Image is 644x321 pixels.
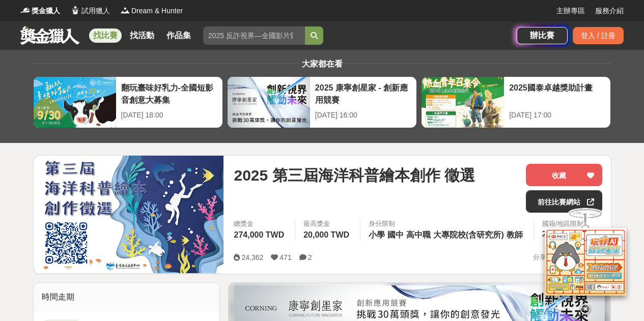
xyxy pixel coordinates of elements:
[121,110,217,121] div: [DATE] 18:00
[162,28,195,43] a: 作品集
[32,6,60,16] span: 獎金獵人
[234,164,474,187] span: 2025 第三屆海洋科普繪本創作 徵選
[315,110,411,121] div: [DATE] 16:00
[279,253,291,261] span: 471
[120,6,183,16] a: LogoDream & Hunter
[121,82,217,105] div: 翻玩臺味好乳力-全國短影音創意大募集
[303,230,349,239] span: 20,000 TWD
[89,28,122,43] a: 找比賽
[387,230,404,239] span: 國中
[303,219,352,229] span: 最高獎金
[81,6,110,16] span: 試用獵人
[406,230,431,239] span: 高中職
[126,28,158,43] a: 找活動
[526,164,602,186] button: 收藏
[20,5,31,15] img: Logo
[70,6,110,16] a: Logo試用獵人
[34,156,224,273] img: Cover Image
[526,190,602,213] a: 前往比賽網站
[131,6,183,16] span: Dream & Hunter
[234,230,284,239] span: 274,000 TWD
[20,6,60,16] a: Logo獎金獵人
[241,253,263,261] span: 24,362
[227,76,417,128] a: 2025 康寧創星家 - 創新應用競賽[DATE] 16:00
[509,82,605,105] div: 2025國泰卓越獎助計畫
[573,27,624,44] div: 登入 / 註冊
[34,283,220,311] div: 時間走期
[507,230,523,239] span: 教師
[299,60,345,68] span: 大家都在看
[556,6,585,16] a: 主辦專區
[517,27,568,44] a: 辦比賽
[203,26,305,45] input: 2025 反詐視界—全國影片競賽
[315,82,411,105] div: 2025 康寧創星家 - 創新應用競賽
[545,221,626,288] img: d2146d9a-e6f6-4337-9592-8cefde37ba6b.png
[533,250,553,265] span: 分享至
[120,5,130,15] img: Logo
[369,219,525,229] div: 身分限制
[234,219,287,229] span: 總獎金
[308,253,312,261] span: 2
[421,76,611,128] a: 2025國泰卓越獎助計畫[DATE] 17:00
[33,76,223,128] a: 翻玩臺味好乳力-全國短影音創意大募集[DATE] 18:00
[509,110,605,121] div: [DATE] 17:00
[369,230,385,239] span: 小學
[433,230,504,239] span: 大專院校(含研究所)
[70,5,80,15] img: Logo
[595,6,624,16] a: 服務介紹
